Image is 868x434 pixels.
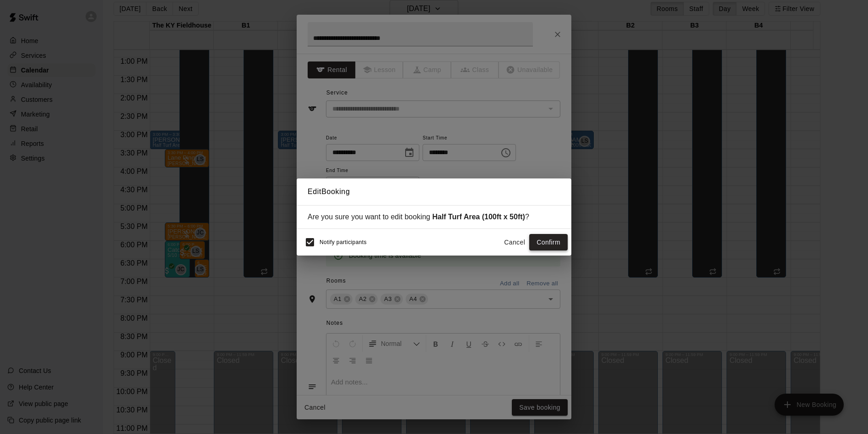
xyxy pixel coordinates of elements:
span: Notify participants [320,239,367,245]
button: Cancel [500,234,529,251]
strong: Half Turf Area (100ft x 50ft) [432,213,525,221]
button: Confirm [529,234,568,251]
h2: Edit Booking [297,178,571,205]
div: Are you sure you want to edit booking ? [308,213,560,221]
